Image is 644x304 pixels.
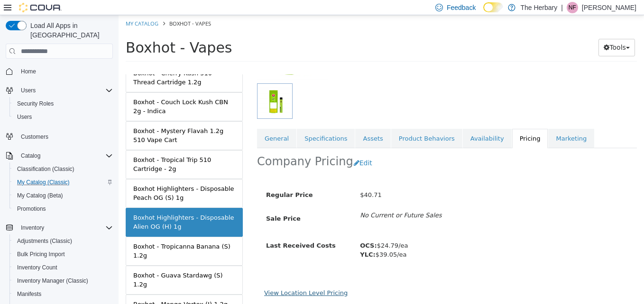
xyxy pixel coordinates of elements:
[17,131,52,143] a: Customers
[17,222,113,233] span: Inventory
[13,111,36,123] a: Users
[138,139,235,154] h2: Company Pricing
[13,288,113,300] span: Manifests
[15,111,117,130] div: Boxhot - Mystery Flavah 1.2g 510 Vape Cart
[15,227,117,245] div: Boxhot - Tropicanna Banana (S) 1.2g
[237,114,272,134] a: Assets
[17,222,48,233] button: Inventory
[17,130,113,142] span: Customers
[17,205,46,213] span: Promotions
[9,110,117,124] button: Users
[520,2,557,13] p: The Herbary
[13,262,61,273] a: Inventory Count
[2,64,117,78] button: Home
[17,85,113,96] span: Users
[9,189,117,202] button: My Catalog (Beta)
[147,227,217,234] span: Last Received Costs
[17,65,113,77] span: Home
[17,237,72,245] span: Adjustments (Classic)
[15,169,117,188] div: Boxhot Highlighters - Disposable Peach OG (S) 1g
[9,97,117,110] button: Security Roles
[7,24,114,41] span: Boxhot - Vapes
[21,152,40,160] span: Catalog
[15,256,117,274] div: Boxhot - Guava Stardawg (S) 1.2g
[17,250,65,258] span: Bulk Pricing Import
[13,177,113,188] span: My Catalog (Classic)
[7,5,40,12] a: My Catalog
[21,68,36,75] span: Home
[147,176,194,183] span: Regular Price
[9,274,117,287] button: Inventory Manager (Classic)
[17,85,39,96] button: Users
[13,190,67,201] a: My Catalog (Beta)
[9,261,117,274] button: Inventory Count
[241,227,289,234] span: $24.79/ea
[2,149,117,162] button: Catalog
[9,176,117,189] button: My Catalog (Classic)
[9,202,117,215] button: Promotions
[13,177,74,188] a: My Catalog (Classic)
[17,150,113,161] span: Catalog
[19,3,62,12] img: Cova
[480,24,516,41] button: Tools
[17,165,74,173] span: Classification (Classic)
[561,2,563,13] p: |
[569,2,576,13] span: NF
[447,3,476,12] span: Feedback
[138,114,178,134] a: General
[582,2,636,13] p: [PERSON_NAME]
[13,235,113,247] span: Adjustments (Classic)
[13,203,50,215] a: Promotions
[17,179,70,186] span: My Catalog (Classic)
[178,114,236,134] a: Specifications
[13,190,113,201] span: My Catalog (Beta)
[567,2,578,13] div: Natasha Forgie
[13,262,113,273] span: Inventory Count
[17,277,88,285] span: Inventory Manager (Classic)
[15,198,117,216] div: Boxhot Highlighters - Disposable Alien OG (H) 1g
[13,98,113,109] span: Security Roles
[344,114,393,134] a: Availability
[51,5,92,12] span: Boxhot - Vapes
[15,285,109,294] div: Boxhot - Mango Vortex (I) 1.2g
[13,203,113,215] span: Promotions
[13,163,78,175] a: Classification (Classic)
[27,21,113,40] span: Load All Apps in [GEOGRAPHIC_DATA]
[13,288,45,300] a: Manifests
[9,162,117,176] button: Classification (Classic)
[15,82,117,101] div: Boxhot - Couch Lock Kush CBN 2g - Indica
[13,275,113,286] span: Inventory Manager (Classic)
[13,249,69,260] a: Bulk Pricing Import
[235,139,259,157] button: Edit
[13,275,92,286] a: Inventory Manager (Classic)
[394,114,430,134] a: Pricing
[13,98,57,109] a: Security Roles
[483,2,503,12] input: Dark Mode
[241,227,258,234] b: OCS:
[9,287,117,301] button: Manifests
[241,236,257,243] b: YLC:
[2,129,117,143] button: Customers
[13,235,76,247] a: Adjustments (Classic)
[17,264,57,271] span: Inventory Count
[146,274,229,281] a: View Location Level Pricing
[17,290,41,298] span: Manifests
[9,248,117,261] button: Bulk Pricing Import
[17,113,32,121] span: Users
[21,87,36,94] span: Users
[13,111,113,123] span: Users
[241,176,263,183] span: $40.71
[9,234,117,248] button: Adjustments (Classic)
[273,114,344,134] a: Product Behaviors
[21,133,48,141] span: Customers
[13,163,113,175] span: Classification (Classic)
[2,221,117,234] button: Inventory
[17,150,44,161] button: Catalog
[17,100,54,107] span: Security Roles
[483,12,484,13] span: Dark Mode
[13,249,113,260] span: Bulk Pricing Import
[17,66,40,77] a: Home
[15,140,117,159] div: Boxhot - Tropical Trip 510 Cartridge - 2g
[17,192,63,199] span: My Catalog (Beta)
[21,224,44,232] span: Inventory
